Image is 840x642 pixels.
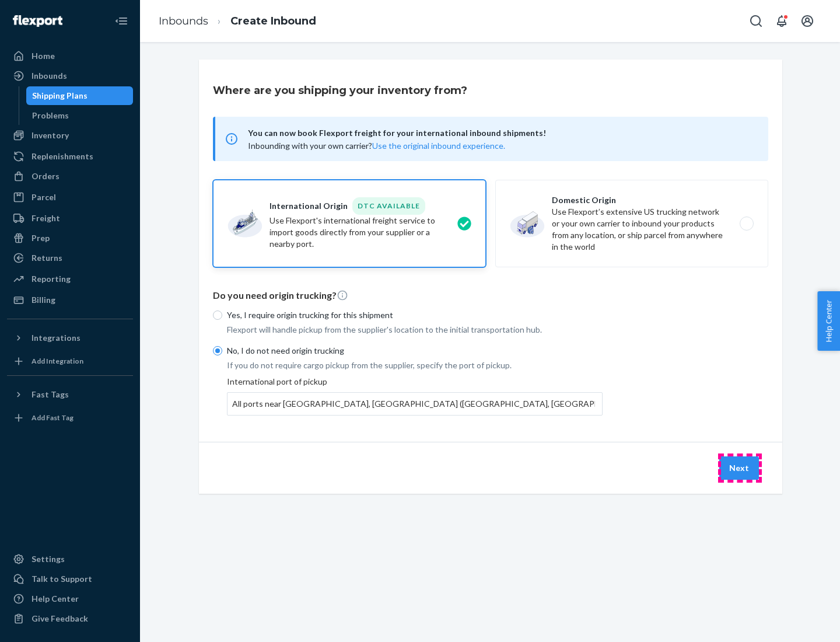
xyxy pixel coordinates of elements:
[817,291,840,351] button: Help Center
[227,324,603,336] p: Flexport will handle pickup from the supplier's location to the initial transportation hub.
[7,409,133,427] a: Add Fast Tag
[7,270,133,288] a: Reporting
[7,609,133,628] button: Give Feedback
[213,289,768,302] p: Do you need origin trucking?
[7,167,133,186] a: Orders
[230,15,316,27] a: Create Inbound
[227,345,603,357] p: No, I do not need origin trucking
[32,252,62,264] div: Returns
[159,15,208,27] a: Inbounds
[32,170,60,182] div: Orders
[213,346,222,355] input: No, I do not need origin trucking
[744,9,768,33] button: Open Search Box
[32,273,71,285] div: Reporting
[32,613,88,624] div: Give Feedback
[32,212,60,224] div: Freight
[26,86,134,105] a: Shipping Plans
[227,360,603,371] p: If you do not require cargo pickup from the supplier, specify the port of pickup.
[32,573,92,585] div: Talk to Support
[7,385,133,404] button: Fast Tags
[7,291,133,309] a: Billing
[32,553,65,565] div: Settings
[7,229,133,247] a: Prep
[770,9,793,33] button: Open notifications
[32,232,50,244] div: Prep
[32,332,80,344] div: Integrations
[372,140,505,152] button: Use the original inbound experience.
[7,589,133,608] a: Help Center
[26,106,134,125] a: Problems
[32,593,79,605] div: Help Center
[32,110,69,121] div: Problems
[248,141,505,151] span: Inbounding with your own carrier?
[7,570,133,588] a: Talk to Support
[32,151,93,162] div: Replenishments
[213,310,222,320] input: Yes, I require origin trucking for this shipment
[796,9,819,33] button: Open account menu
[32,130,69,141] div: Inventory
[227,376,603,416] div: International port of pickup
[110,9,133,33] button: Close Navigation
[13,15,62,27] img: Flexport logo
[719,456,759,480] button: Next
[32,90,87,102] div: Shipping Plans
[7,352,133,371] a: Add Integration
[248,126,754,140] span: You can now book Flexport freight for your international inbound shipments!
[32,294,55,306] div: Billing
[32,413,73,423] div: Add Fast Tag
[7,329,133,347] button: Integrations
[213,83,467,98] h3: Where are you shipping your inventory from?
[32,191,56,203] div: Parcel
[32,356,83,366] div: Add Integration
[227,309,603,321] p: Yes, I require origin trucking for this shipment
[149,4,325,39] ol: breadcrumbs
[7,249,133,267] a: Returns
[7,550,133,568] a: Settings
[7,67,133,85] a: Inbounds
[7,147,133,166] a: Replenishments
[32,389,69,400] div: Fast Tags
[32,70,67,82] div: Inbounds
[7,209,133,228] a: Freight
[7,188,133,207] a: Parcel
[32,50,55,62] div: Home
[7,126,133,145] a: Inventory
[7,47,133,65] a: Home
